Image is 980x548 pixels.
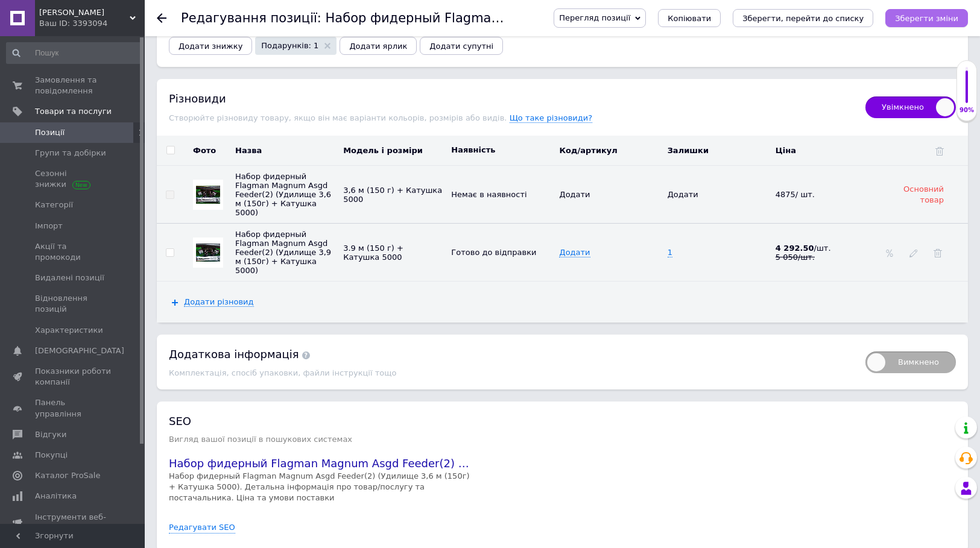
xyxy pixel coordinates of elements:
span: 4875/ шт. [776,190,815,199]
span: Замовлення та повідомлення [35,75,112,96]
button: Зберегти, перейти до списку [733,9,873,27]
span: Перегляд позиції [559,13,630,22]
span: Вимкнено [865,351,956,373]
span: Видалені позиції [35,272,104,283]
span: 3,6 м (150 г) + Катушка 5000 [343,186,442,204]
div: 90% [957,106,976,115]
th: Фото [184,136,232,166]
th: Залишки [665,136,773,166]
span: Увімкнено [865,96,956,118]
span: Основний товар [903,184,944,204]
td: Дані основного товару [340,166,448,224]
button: Додати супутні [420,37,503,55]
span: Додати різновид [184,297,254,307]
p: Вигляд вашої позиції в пошукових системах [169,435,956,444]
td: Дані основного товару [773,166,880,224]
span: Модель і розміри [343,146,423,155]
i: Зберегти зміни [895,14,958,23]
span: Набор фидерный Flagman Magnum Asgd Feeder(2) (Удилище 3,6 м (150г) + Катушка 5000) [235,172,331,217]
span: Каталог ProSale [35,470,100,481]
button: Додати ярлик [340,37,417,55]
span: Показники роботи компанії [35,366,112,388]
span: Створюйте різновиду товару, якщо він має варіанти кольорів, розмірів або видів. [169,113,510,122]
h2: SEO [169,414,956,429]
span: Характеристики [35,325,103,336]
span: Категорії [35,200,73,210]
span: 1 [668,248,672,257]
button: Додати знижку [169,37,252,55]
td: Дані основного товару [448,166,556,224]
b: 4 292.50 [776,244,814,253]
span: 3.9 м (150 г) + Катушка 5000 [343,244,403,262]
div: Комплектація, спосіб упаковки, файли інструкції тощо [169,368,853,377]
span: Інструменти веб-майстра та SEO [35,512,112,534]
span: [DEMOGRAPHIC_DATA] [35,345,124,356]
div: Повернутися назад [157,13,166,23]
span: Додати [559,190,590,199]
span: РибачОк [39,7,130,18]
i: Зберегти, перейти до списку [742,14,864,23]
span: Відновлення позицій [35,293,112,315]
p: Набор фидерный Flagman Magnum Asgd Feeder(2) (Удилище 3,6 м (150г) + Катушка 5000). Детальна інфо... [169,471,470,504]
span: Дані основного товару [668,190,698,199]
span: Групи та добірки [35,148,106,159]
span: Панель управління [35,397,112,419]
span: Акції та промокоди [35,241,112,263]
span: Сезонні знижки [35,168,112,190]
td: Дані основного товару [556,166,664,224]
span: Копіювати [668,14,711,23]
span: Готово до відправки [451,248,536,257]
span: Немає в наявності [451,190,526,199]
button: Зберегти зміни [885,9,968,27]
span: Подарунків: 1 [261,42,318,49]
p: Loremip Dolors Amet Consec – adipiscin elitse doeiusm t incididu utlaboreet dol magnaa enim admin... [12,120,593,183]
div: Додаткова інформація [169,347,853,362]
span: Набор фидерный Flagman Magnum Asgd Feeder(2) (Удилище 3,9 м (150г) + Катушка 5000) [235,230,331,275]
div: Різновиди [169,91,853,106]
div: 90% Якість заповнення [956,60,977,121]
span: Що таке різновиди? [510,113,593,123]
th: Ціна [773,136,880,166]
th: Назва [232,136,340,166]
span: Імпорт [35,221,63,231]
span: Відгуки [35,429,66,440]
input: Пошук [6,42,142,64]
span: Позиції [35,127,65,138]
a: Редагувати SEO [169,522,235,534]
body: Редактор, 5CD06C18-FCAB-40A9-B80E-921DDA90EED6 [12,12,593,349]
span: Товари та послуги [35,106,112,117]
th: Наявність [448,136,556,166]
span: Покупці [35,450,68,461]
span: Аналітика [35,491,77,502]
span: Додати ярлик [349,42,407,51]
div: Ваш ID: 3393094 [39,18,145,29]
span: Додати супутні [429,42,493,51]
div: 5 050 / шт. [776,253,859,262]
div: / шт. [776,244,859,253]
th: Код/артикул [556,136,664,166]
span: Додати знижку [179,42,242,51]
button: Копіювати [658,9,721,27]
h1: Редагування позиції: Набор фидерный Flagman Magnum Asgd Feeder(2) (Удилище 3,6 м (150г) + Катушка... [181,11,929,25]
span: Додати [559,248,590,257]
h2: Набор фидерный Flagman Magnum Asgd Feeder(2) (Удилище 3,6 м (150г) + Катушка 5000): продаж, ціна ... [169,456,470,471]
